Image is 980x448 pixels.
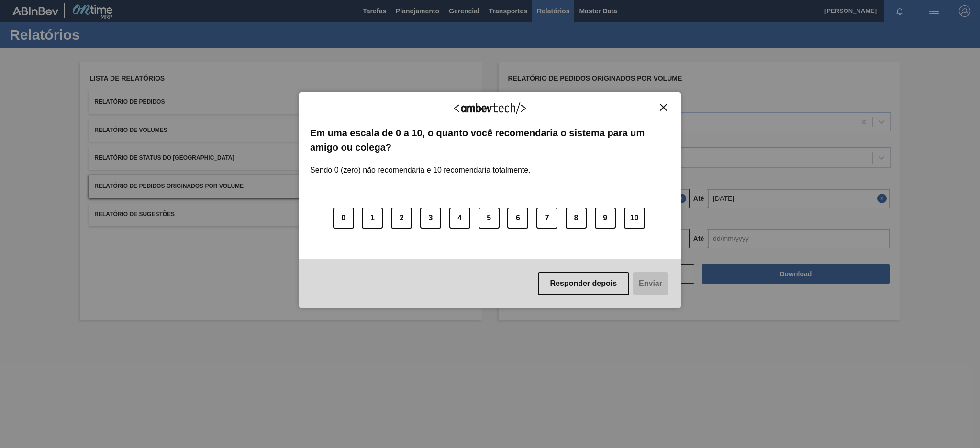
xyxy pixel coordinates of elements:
[538,272,630,295] button: Responder depois
[449,208,470,229] button: 4
[333,208,354,229] button: 0
[536,208,557,229] button: 7
[391,208,412,229] button: 2
[566,208,587,229] button: 8
[660,104,667,111] img: Close
[595,208,616,229] button: 9
[454,102,526,114] img: Logo Ambevtech
[657,103,670,111] button: Close
[310,126,670,155] label: Em uma escala de 0 a 10, o quanto você recomendaria o sistema para um amigo ou colega?
[507,208,528,229] button: 6
[624,208,645,229] button: 10
[420,208,441,229] button: 3
[310,154,531,175] label: Sendo 0 (zero) não recomendaria e 10 recomendaria totalmente.
[362,208,383,229] button: 1
[479,208,500,229] button: 5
